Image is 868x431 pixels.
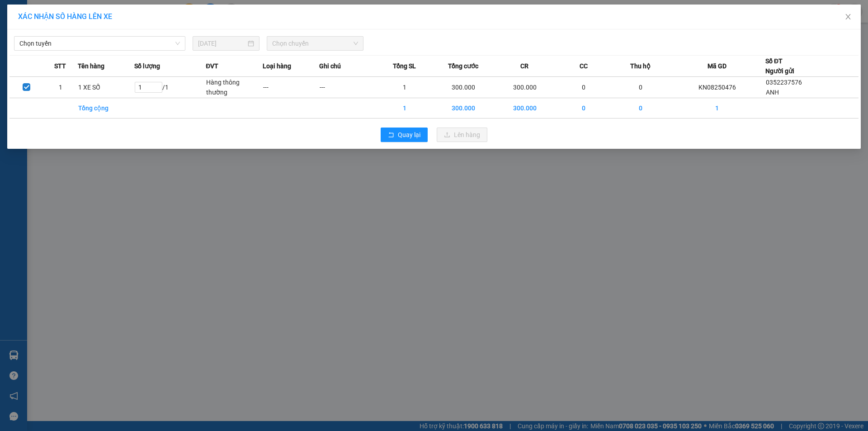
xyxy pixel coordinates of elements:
span: XÁC NHẬN SỐ HÀNG LÊN XE [18,12,112,21]
span: Tổng SL [393,61,416,71]
span: Thu hộ [630,61,651,71]
span: Chọn chuyến [272,37,358,50]
td: Tổng cộng [78,98,135,118]
div: Số ĐT Người gửi [765,56,794,76]
td: 1 [376,77,433,98]
span: Tên hàng [78,61,104,71]
span: ANH [766,89,779,96]
td: --- [263,77,320,98]
button: rollbackQuay lại [381,128,428,142]
td: 0 [612,98,669,118]
span: Loại hàng [263,61,291,71]
span: CR [520,61,528,71]
td: 300.000 [494,77,556,98]
span: Số lượng [134,61,160,71]
span: Ghi chú [319,61,341,71]
span: rollback [388,132,394,139]
td: 1 [376,98,433,118]
td: 0 [556,98,613,118]
td: 1 [669,98,765,118]
span: Mã GD [708,61,726,71]
td: --- [319,77,376,98]
span: Chọn tuyến [19,37,180,50]
span: ĐVT [206,61,218,71]
span: CC [580,61,588,71]
td: Hàng thông thường [206,77,263,98]
td: 300.000 [494,98,556,118]
span: 0352237576 [766,79,802,86]
input: 14/08/2025 [198,38,246,48]
td: 0 [556,77,613,98]
span: Tổng cước [448,61,478,71]
span: close [844,13,852,20]
button: uploadLên hàng [437,128,487,142]
span: STT [54,61,66,71]
td: 0 [612,77,669,98]
td: 1 XE SỐ [78,77,135,98]
td: 300.000 [433,98,494,118]
button: Close [835,5,861,30]
td: KN08250476 [669,77,765,98]
td: 1 [43,77,77,98]
td: / 1 [134,77,206,98]
span: Quay lại [398,130,420,140]
td: 300.000 [433,77,494,98]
